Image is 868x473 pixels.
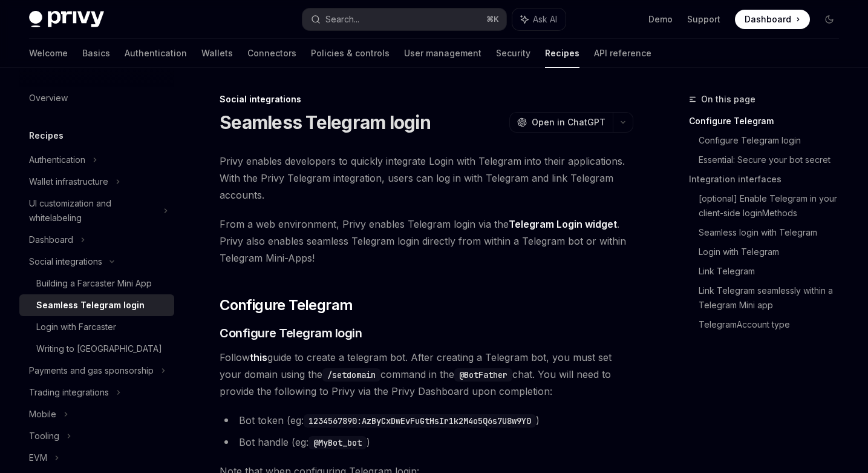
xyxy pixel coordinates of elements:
[220,93,633,105] div: Social integrations
[220,325,362,342] span: Configure Telegram login
[19,273,174,294] a: Building a Farcaster Mini App
[532,116,605,128] span: Open in ChatGPT
[648,13,673,25] a: Demo
[404,39,481,68] a: User management
[19,316,174,338] a: Login with Farcaster
[735,10,810,29] a: Dashboard
[496,39,530,68] a: Security
[689,111,849,131] a: Configure Telegram
[220,296,353,315] span: Configure Telegram
[220,434,633,451] li: Bot handle (eg: )
[19,87,174,109] a: Overview
[29,153,85,167] div: Authentication
[701,92,755,107] span: On this page
[29,254,102,269] div: Social integrations
[29,429,59,443] div: Tooling
[533,13,557,25] span: Ask AI
[29,196,156,225] div: UI customization and whitelabeling
[29,91,68,105] div: Overview
[699,150,849,170] a: Essential: Secure your bot secret
[308,436,367,449] code: @MyBot_bot
[247,39,296,68] a: Connectors
[311,39,390,68] a: Policies & controls
[820,10,839,29] button: Toggle dark mode
[325,12,359,27] div: Search...
[687,13,720,25] a: Support
[220,349,633,400] span: Follow guide to create a telegram bot. After creating a Telegram bot, you must set your domain us...
[699,223,849,242] a: Seamless login with Telegram
[594,39,651,68] a: API reference
[29,407,56,422] div: Mobile
[29,174,108,189] div: Wallet infrastructure
[29,451,47,465] div: EVM
[322,368,380,382] code: /setdomain
[36,320,116,334] div: Login with Farcaster
[220,412,633,429] li: Bot token (eg: )
[125,39,187,68] a: Authentication
[250,351,267,364] a: this
[454,368,512,382] code: @BotFather
[699,189,849,223] a: [optional] Enable Telegram in your client-side loginMethods
[82,39,110,68] a: Basics
[545,39,579,68] a: Recipes
[36,276,152,291] div: Building a Farcaster Mini App
[699,131,849,150] a: Configure Telegram login
[36,298,145,313] div: Seamless Telegram login
[29,233,73,247] div: Dashboard
[29,128,64,143] h5: Recipes
[29,363,154,378] div: Payments and gas sponsorship
[745,13,791,25] span: Dashboard
[512,8,566,30] button: Ask AI
[509,112,613,133] button: Open in ChatGPT
[220,216,633,266] span: From a web environment, Privy enables Telegram login via the . Privy also enables seamless Telegr...
[509,218,617,231] a: Telegram Login widget
[689,170,849,189] a: Integration interfaces
[304,414,536,428] code: 1234567890:AzByCxDwEvFuGtHsIr1k2M4o5Q6s7U8w9Y0
[19,294,174,316] a: Seamless Telegram login
[699,262,849,281] a: Link Telegram
[220,153,633,203] span: Privy enables developers to quickly integrate Login with Telegram into their applications. With t...
[19,338,174,360] a: Writing to [GEOGRAPHIC_DATA]
[29,39,68,68] a: Welcome
[699,242,849,262] a: Login with Telegram
[36,342,162,356] div: Writing to [GEOGRAPHIC_DATA]
[29,385,109,400] div: Trading integrations
[220,111,431,133] h1: Seamless Telegram login
[201,39,233,68] a: Wallets
[29,11,104,28] img: dark logo
[302,8,507,30] button: Search...⌘K
[699,281,849,315] a: Link Telegram seamlessly within a Telegram Mini app
[699,315,849,334] a: TelegramAccount type
[486,15,499,24] span: ⌘ K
